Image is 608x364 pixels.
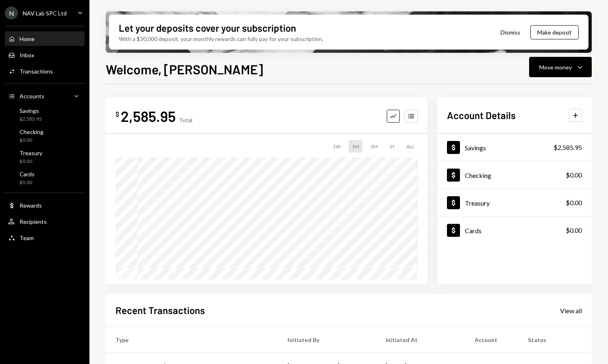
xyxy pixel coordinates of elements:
h2: Account Details [447,108,516,122]
a: Checking$0.00 [5,126,85,145]
a: Savings$2,585.95 [437,134,592,161]
a: Transactions [5,64,85,78]
div: Rewards [20,202,42,209]
h2: Recent Transactions [115,303,205,317]
div: 1W [329,140,344,153]
div: Let your deposits cover your subscription [119,21,296,35]
div: With a $30,000 deposit, your monthly rewards can fully pay for your subscription. [119,35,323,43]
div: Transactions [20,68,53,75]
th: Account [465,327,518,353]
div: Inbox [20,52,34,58]
button: Dismiss [490,23,530,42]
div: $2,585.95 [554,143,582,152]
div: 1M [349,140,362,153]
a: View all [560,306,582,315]
div: Total [179,117,192,123]
div: $0.00 [566,198,582,208]
div: Savings [20,107,42,114]
div: $0.00 [566,225,582,235]
th: Status [518,327,592,353]
div: Team [20,234,34,241]
div: Accounts [20,93,44,100]
div: Home [20,35,35,42]
h1: Welcome, [PERSON_NAME] [106,61,263,77]
div: Treasury [20,149,42,156]
div: Recipients [20,218,47,225]
a: Accounts [5,89,85,103]
div: Move money [539,63,572,71]
a: Treasury$0.00 [5,147,85,167]
div: $ [115,110,119,118]
a: Team [5,230,85,245]
div: 3M [367,140,381,153]
a: Cards$0.00 [437,217,592,244]
div: $0.00 [20,179,35,186]
div: ALL [403,140,418,153]
div: Cards [20,171,35,178]
a: Home [5,31,85,46]
div: 2,585.95 [121,107,176,125]
button: Move money [529,57,592,77]
div: N [5,6,18,19]
th: Type [106,327,278,353]
div: 1Y [386,140,398,153]
div: Checking [20,128,44,135]
div: View all [560,307,582,315]
div: Checking [465,171,491,179]
a: Inbox [5,48,85,62]
div: Cards [465,227,482,234]
a: Savings$2,585.95 [5,105,85,124]
th: Initiated By [278,327,376,353]
div: $0.00 [566,170,582,180]
div: NAV Lab SPC Ltd [23,10,67,17]
div: Savings [465,144,486,152]
a: Treasury$0.00 [437,189,592,216]
button: Make deposit [530,25,579,39]
a: Cards$0.00 [5,168,85,188]
div: $2,585.95 [20,116,42,123]
div: $0.00 [20,137,44,144]
a: Rewards [5,198,85,212]
a: Recipients [5,214,85,229]
th: Initiated At [376,327,465,353]
a: Checking$0.00 [437,161,592,188]
div: Treasury [465,199,490,207]
div: $0.00 [20,158,42,165]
